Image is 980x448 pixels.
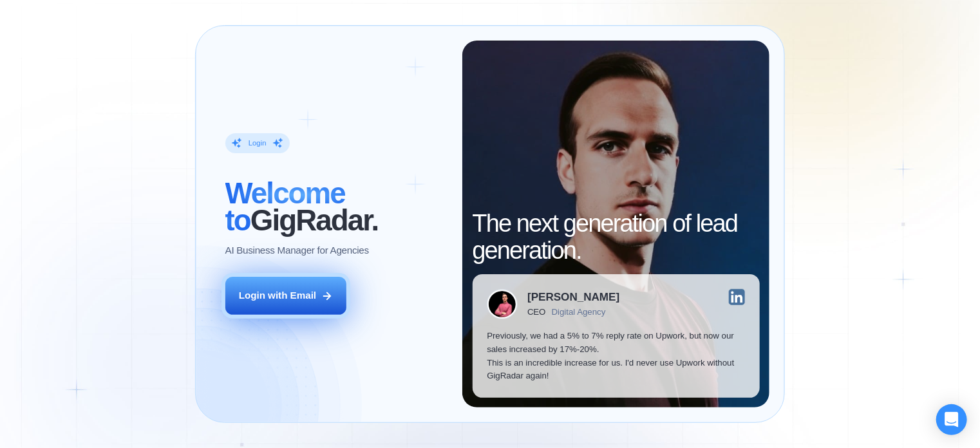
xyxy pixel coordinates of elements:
div: CEO [527,307,545,317]
p: Previously, we had a 5% to 7% reply rate on Upwork, but now our sales increased by 17%-20%. This ... [487,330,745,384]
h2: The next generation of lead generation. [473,210,760,265]
div: Login with Email [239,289,316,303]
div: Digital Agency [552,307,606,317]
div: Open Intercom Messenger [936,404,967,435]
button: Login with Email [225,277,346,315]
div: Login [249,138,267,148]
span: Welcome to [225,177,345,237]
p: AI Business Manager for Agencies [225,244,369,257]
h2: ‍ GigRadar. [225,180,448,234]
div: [PERSON_NAME] [527,292,619,303]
